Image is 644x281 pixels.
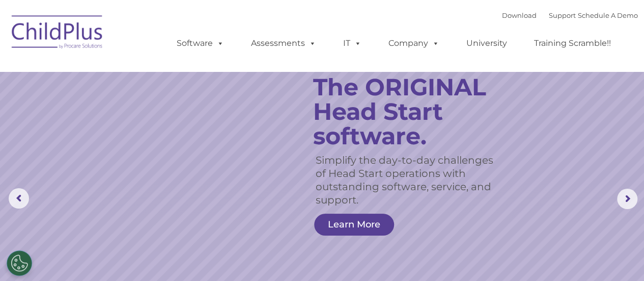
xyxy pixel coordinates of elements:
a: Download [502,11,537,19]
button: Cookies Settings [7,250,32,276]
a: University [456,33,517,54]
span: Phone number [142,109,185,117]
a: Learn More [314,214,394,236]
font: | [502,11,638,19]
span: Last name [142,67,173,75]
a: IT [333,33,372,54]
a: Software [166,33,234,54]
a: Training Scramble!! [524,33,621,54]
a: Schedule A Demo [578,11,638,19]
rs-layer: The ORIGINAL Head Start software. [313,75,514,148]
rs-layer: Simplify the day-to-day challenges of Head Start operations with outstanding software, service, a... [316,154,504,207]
img: ChildPlus by Procare Solutions [7,8,108,59]
a: Support [549,11,576,19]
a: Assessments [241,33,326,54]
a: Company [378,33,450,54]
